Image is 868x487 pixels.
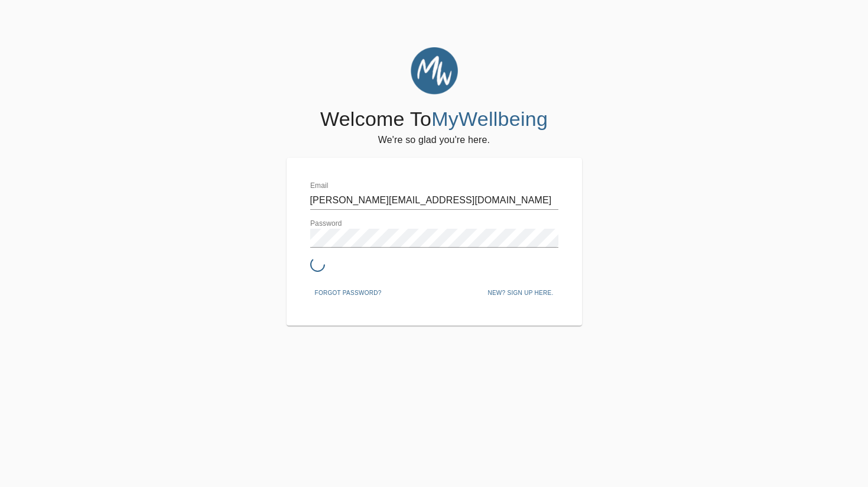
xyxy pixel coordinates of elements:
span: New? Sign up here. [487,288,553,298]
span: MyWellbeing [431,108,548,130]
label: Email [310,183,329,190]
a: Forgot password? [310,287,386,297]
label: Password [310,220,342,228]
button: New? Sign up here. [483,284,558,302]
img: MyWellbeing [411,47,458,95]
h4: Welcome To [320,107,548,132]
h6: We're so glad you're here. [378,132,490,148]
button: Forgot password? [310,284,386,302]
span: Forgot password? [315,288,382,298]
